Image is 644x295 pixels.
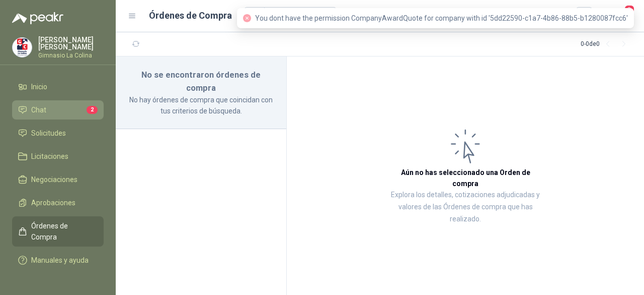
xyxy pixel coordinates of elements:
h3: No se encontraron órdenes de compra [128,69,274,94]
span: Órdenes de Compra [31,220,94,243]
a: Negociaciones [12,170,104,189]
span: Inicio [31,81,47,92]
p: Gimnasio La Colina [38,52,104,58]
p: [PERSON_NAME] [PERSON_NAME] [38,36,104,50]
span: Aprobaciones [31,197,75,208]
span: Solicitudes [31,128,66,139]
img: Company Logo [13,38,32,57]
div: 0 - 0 de 0 [581,36,632,52]
button: 9 [614,7,632,25]
span: 2 [87,106,98,114]
span: Manuales y ayuda [31,255,89,266]
a: Chat2 [12,100,104,120]
a: Órdenes de Compra [12,216,104,247]
h3: Aún no has seleccionado una Orden de compra [387,167,543,189]
a: Manuales y ayuda [12,251,104,270]
span: 9 [624,5,635,14]
a: Licitaciones [12,147,104,166]
h1: Órdenes de Compra [149,9,232,23]
p: No hay órdenes de compra que coincidan con tus criterios de búsqueda. [128,94,274,116]
img: Logo peakr [12,12,63,24]
a: Solicitudes [12,124,104,143]
span: You dont have the permission CompanyAwardQuote for company with id '5dd22590-c1a7-4b86-88b5-b1280... [255,14,628,22]
a: Inicio [12,77,104,96]
p: Explora los detalles, cotizaciones adjudicadas y valores de las Órdenes de compra que has realizado. [387,189,543,225]
a: Aprobaciones [12,193,104,212]
span: Chat [31,104,46,115]
span: close-circle [243,14,251,22]
span: Licitaciones [31,151,68,162]
span: Negociaciones [31,174,77,185]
